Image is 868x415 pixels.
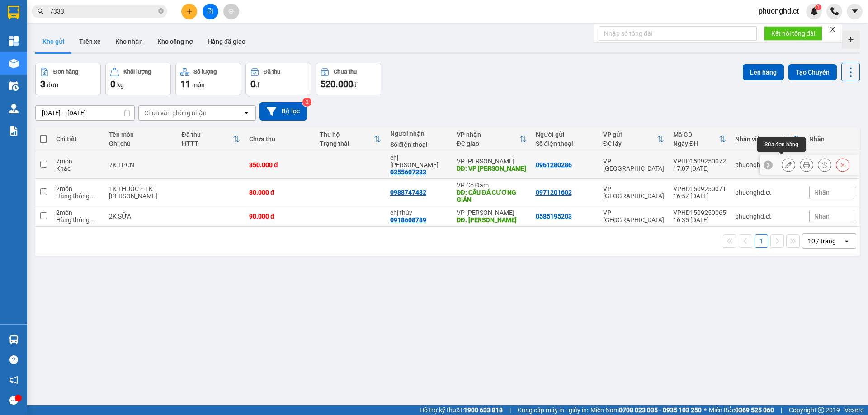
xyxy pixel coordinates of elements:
[673,209,726,216] div: VPHD1509250065
[788,64,837,80] button: Tạo Chuyến
[9,104,19,113] img: warehouse-icon
[105,63,171,95] button: Khối lượng0kg
[144,108,207,117] div: Chọn văn phòng nhận
[536,213,572,220] div: 0585195203
[809,135,854,143] div: Nhãn
[851,7,859,15] span: caret-down
[90,192,95,200] span: ...
[457,209,527,216] div: VP [PERSON_NAME]
[9,376,18,384] span: notification
[830,7,839,15] img: phone-icon
[390,216,426,224] div: 0918608789
[420,405,503,415] span: Hỗ trợ kỹ thuật:
[842,31,860,49] div: Tạo kho hàng mới
[776,127,805,151] th: Toggle SortBy
[815,4,821,10] sup: 1
[457,189,527,203] div: DĐ: CẦU ĐÁ CƯƠNG GIÁN
[182,131,233,138] div: Đã thu
[673,140,719,147] div: Ngày ĐH
[192,81,205,89] span: món
[9,36,19,46] img: dashboard-icon
[315,127,386,151] th: Toggle SortBy
[108,31,150,52] button: Kho nhận
[228,8,234,14] span: aim
[599,127,669,151] th: Toggle SortBy
[669,127,731,151] th: Toggle SortBy
[243,109,250,117] svg: open
[302,98,311,107] sup: 2
[40,79,45,89] span: 3
[457,182,527,189] div: VP Cổ Đạm
[117,81,124,89] span: kg
[56,165,100,172] div: Khác
[457,131,519,138] div: VP nhận
[320,131,374,138] div: Thu hộ
[11,11,57,56] img: logo.jpg
[457,140,519,147] div: ĐC giao
[38,8,44,14] span: search
[390,189,426,196] div: 0988747482
[223,4,239,19] button: aim
[830,26,836,33] span: close
[193,69,217,75] div: Số lượng
[810,7,818,15] img: icon-new-feature
[334,69,357,75] div: Chưa thu
[110,79,115,89] span: 0
[56,135,100,143] div: Chi tiết
[590,405,702,415] span: Miền Nam
[780,135,793,143] div: SMS
[9,81,19,91] img: warehouse-icon
[177,127,245,151] th: Toggle SortBy
[56,209,100,216] div: 2 món
[72,31,108,52] button: Trên xe
[673,131,719,138] div: Mã GD
[814,189,830,196] span: Nhãn
[109,140,172,147] div: Ghi chú
[186,8,193,14] span: plus
[56,216,100,224] div: Hàng thông thường
[603,158,664,172] div: VP [GEOGRAPHIC_DATA]
[158,8,164,14] span: close-circle
[200,31,253,52] button: Hàng đã giao
[673,165,726,172] div: 17:07 [DATE]
[9,126,19,136] img: solution-icon
[603,185,664,200] div: VP [GEOGRAPHIC_DATA]
[56,185,100,192] div: 2 món
[123,69,151,75] div: Khối lượng
[207,8,213,14] span: file-add
[150,31,200,52] button: Kho công nợ
[158,7,164,16] span: close-circle
[816,4,820,10] span: 1
[536,140,594,147] div: Số điện thoại
[320,140,374,147] div: Trạng thái
[47,81,58,89] span: đơn
[603,209,664,224] div: VP [GEOGRAPHIC_DATA]
[249,213,311,220] div: 90.000 đ
[818,407,824,413] span: copyright
[390,154,448,168] div: chị tuyết
[509,405,511,415] span: |
[56,192,100,200] div: Hàng thông thường
[603,140,657,147] div: ĐC lấy
[843,238,850,245] svg: open
[735,213,771,220] div: phuonghd.ct
[457,216,527,224] div: DĐ: HỒNG LĨNH
[603,131,657,138] div: VP gửi
[673,158,726,165] div: VPHD1509250072
[9,59,19,68] img: warehouse-icon
[751,5,806,17] span: phuonghd.ct
[390,168,426,176] div: 0355607333
[735,135,771,143] div: Nhân viên
[35,31,72,52] button: Kho gửi
[321,79,353,89] span: 520.000
[518,405,588,415] span: Cung cấp máy in - giấy in:
[743,64,784,80] button: Lên hàng
[11,65,135,96] b: GỬI : VP [GEOGRAPHIC_DATA]
[264,69,280,75] div: Đã thu
[599,26,757,41] input: Nhập số tổng đài
[457,158,527,165] div: VP [PERSON_NAME]
[109,161,172,168] div: 7K TPCN
[673,192,726,200] div: 16:57 [DATE]
[255,81,259,89] span: đ
[9,355,18,364] span: question-circle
